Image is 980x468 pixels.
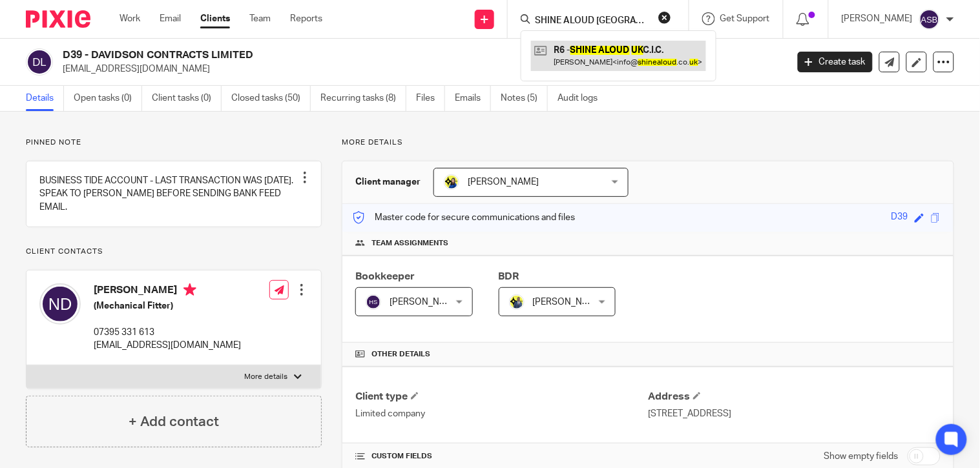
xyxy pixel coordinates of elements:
span: [PERSON_NAME] [390,298,461,307]
input: Search [534,15,650,27]
h3: Client manager [355,176,421,188]
p: Master code for secure communications and files [352,211,575,224]
img: svg%3E [26,48,53,76]
span: BDR [499,271,519,281]
h4: Address [648,390,941,403]
a: Notes (5) [501,86,548,111]
a: Closed tasks (50) [231,86,311,111]
span: [PERSON_NAME] [533,298,604,307]
a: Recurring tasks (8) [320,86,406,111]
span: [PERSON_NAME] [468,178,539,187]
p: More details [244,372,287,382]
p: Pinned note [26,137,322,148]
img: svg%3E [39,283,81,325]
i: Primary [183,283,196,296]
img: Pixie [26,10,90,28]
p: Client contacts [26,247,322,257]
img: svg%3E [366,294,381,310]
h4: [PERSON_NAME] [94,283,241,300]
img: svg%3E [919,9,940,30]
span: Bookkeeper [355,271,415,281]
span: Other details [371,349,430,360]
label: Show empty fields [824,450,899,463]
a: Work [120,12,140,25]
h4: + Add contact [129,412,219,432]
p: [PERSON_NAME] [842,12,913,25]
a: Emails [455,86,491,111]
a: Audit logs [558,86,607,111]
h4: Client type [355,390,648,403]
img: Dennis-Starbridge.jpg [509,294,525,310]
a: Client tasks (0) [152,86,222,111]
h2: D39 - DAVIDSON CONTRACTS LIMITED [63,48,635,62]
span: Get Support [720,14,770,23]
a: Files [416,86,445,111]
a: Clients [200,12,230,25]
a: Create task [798,52,873,72]
p: 07395 331 613 [94,326,241,339]
p: [EMAIL_ADDRESS][DOMAIN_NAME] [63,63,778,76]
p: [EMAIL_ADDRESS][DOMAIN_NAME] [94,339,241,352]
p: [STREET_ADDRESS] [648,407,941,420]
a: Details [26,86,64,111]
h4: CUSTOM FIELDS [355,451,648,462]
p: More details [342,137,954,148]
a: Team [249,12,271,25]
div: D39 [891,210,908,225]
h5: (Mechanical Fitter) [94,300,241,312]
button: Clear [658,11,671,24]
a: Reports [290,12,322,25]
p: Limited company [355,407,648,420]
span: Team assignments [371,238,448,249]
img: Bobo-Starbridge%201.jpg [444,174,459,190]
a: Open tasks (0) [74,86,142,111]
a: Email [160,12,181,25]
